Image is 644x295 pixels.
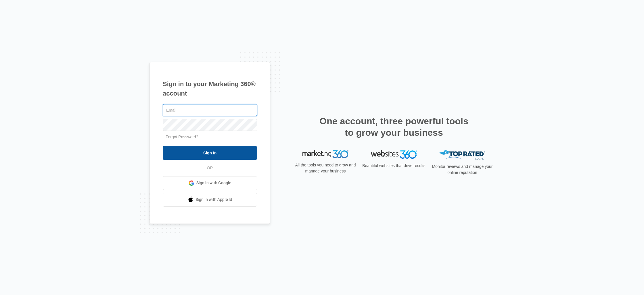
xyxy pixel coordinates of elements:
[293,162,358,174] p: All the tools you need to grow and manage your business
[318,115,470,138] h2: One account, three powerful tools to grow your business
[166,135,198,139] a: Forgot Password?
[195,197,232,203] span: Sign in with Apple Id
[430,164,494,176] p: Monitor reviews and manage your online reputation
[163,146,257,160] input: Sign In
[163,176,257,190] a: Sign in with Google
[302,150,348,158] img: Marketing 360
[362,163,426,169] p: Beautiful websites that drive results
[196,180,231,186] span: Sign in with Google
[203,165,217,171] span: OR
[371,150,417,159] img: Websites 360
[439,150,485,160] img: Top Rated Local
[163,79,257,98] h1: Sign in to your Marketing 360® account
[163,193,257,207] a: Sign in with Apple Id
[163,104,257,116] input: Email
